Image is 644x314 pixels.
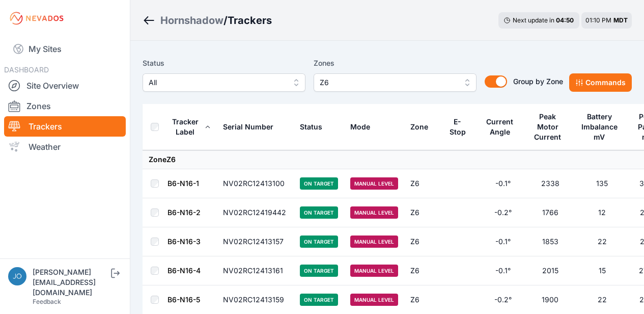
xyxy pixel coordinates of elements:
[4,75,126,96] a: Site Overview
[223,13,228,28] span: /
[350,115,378,139] button: Mode
[580,104,624,149] button: Battery Imbalance mV
[449,117,466,137] div: E-Stop
[526,256,574,285] td: 2015
[485,110,520,144] button: Current Angle
[314,73,477,92] button: Z6
[167,179,199,188] a: B6-N16-1
[574,227,630,256] td: 22
[149,76,285,89] span: All
[574,169,630,198] td: 135
[167,295,200,304] a: B6-N16-5
[300,177,338,190] span: On Target
[314,57,477,69] label: Zones
[485,117,515,137] div: Current Angle
[300,122,322,132] div: Status
[167,266,201,275] a: B6-N16-4
[217,198,294,227] td: NV02RC12419442
[410,115,436,139] button: Zone
[217,256,294,285] td: NV02RC12413161
[404,198,442,227] td: Z6
[410,122,428,132] div: Zone
[569,73,632,92] button: Commands
[8,10,65,27] img: Nevados
[513,77,563,86] span: Group by Zone
[4,96,126,116] a: Zones
[167,208,201,217] a: B6-N16-2
[574,256,630,285] td: 15
[404,169,442,198] td: Z6
[300,206,338,219] span: On Target
[4,37,126,61] a: My Sites
[33,298,61,305] a: Feedback
[533,104,568,149] button: Peak Motor Current
[526,198,574,227] td: 1766
[574,198,630,227] td: 12
[228,13,272,28] h3: Trackers
[404,227,442,256] td: Z6
[160,13,223,28] a: Hornshadow
[580,112,619,142] div: Battery Imbalance mV
[350,265,398,277] span: Manual Level
[526,227,574,256] td: 1853
[533,112,563,142] div: Peak Motor Current
[300,294,338,306] span: On Target
[350,206,398,219] span: Manual Level
[167,110,211,144] button: Tracker Label
[300,235,338,248] span: On Target
[526,169,574,198] td: 2338
[4,65,49,74] span: DASHBOARD
[143,57,305,69] label: Status
[4,137,126,157] a: Weather
[33,267,109,298] div: [PERSON_NAME][EMAIL_ADDRESS][DOMAIN_NAME]
[350,294,398,306] span: Manual Level
[167,237,201,246] a: B6-N16-3
[217,227,294,256] td: NV02RC12413157
[479,227,526,256] td: -0.1°
[143,73,305,92] button: All
[479,198,526,227] td: -0.2°
[479,169,526,198] td: -0.1°
[8,267,26,285] img: jos@nevados.solar
[585,16,611,24] span: 01:10 PM
[223,122,273,132] div: Serial Number
[350,122,370,132] div: Mode
[449,110,473,144] button: E-Stop
[404,256,442,285] td: Z6
[556,16,574,24] div: 04 : 50
[300,115,330,139] button: Status
[223,115,282,139] button: Serial Number
[479,256,526,285] td: -0.1°
[300,265,338,277] span: On Target
[350,177,398,190] span: Manual Level
[513,16,554,24] span: Next update in
[320,76,456,89] span: Z6
[143,7,272,34] nav: Breadcrumb
[613,16,628,24] span: MDT
[350,235,398,248] span: Manual Level
[4,116,126,137] a: Trackers
[167,117,203,137] div: Tracker Label
[217,169,294,198] td: NV02RC12413100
